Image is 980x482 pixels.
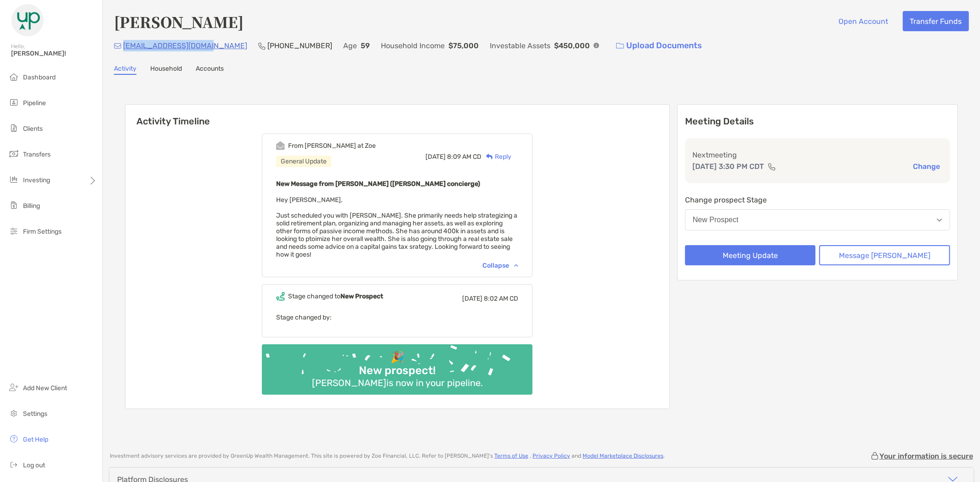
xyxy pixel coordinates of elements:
a: Activity [114,65,136,75]
p: [DATE] 3:30 PM CDT [692,161,764,172]
p: $450,000 [554,40,590,51]
a: Accounts [196,65,224,75]
div: Collapse [482,262,518,269]
a: Terms of Use [494,453,528,459]
img: Info Icon [594,43,599,48]
span: Billing [23,202,40,210]
button: Transfer Funds [903,11,969,31]
img: firm-settings icon [8,225,19,236]
img: communication type [768,163,776,170]
img: Event icon [276,292,285,301]
b: New Message from [PERSON_NAME] ([PERSON_NAME] concierge) [276,180,480,188]
span: Log out [23,461,45,469]
span: Clients [23,125,43,133]
span: Dashboard [23,73,56,81]
img: Chevron icon [514,264,518,267]
div: Reply [482,152,511,162]
p: [PHONE_NUMBER] [267,40,332,51]
img: investing icon [8,174,19,185]
img: add_new_client icon [8,382,19,393]
button: Meeting Update [685,245,816,265]
p: Your information is secure [879,452,973,460]
p: $75,000 [448,40,479,51]
p: Age [343,40,357,51]
button: New Prospect [685,209,950,230]
button: Change [910,162,943,171]
span: Settings [23,410,47,418]
img: get-help icon [8,433,19,444]
span: Hey [PERSON_NAME], Just scheduled you with [PERSON_NAME]. She primarily needs help strategizing a... [276,196,517,258]
span: Pipeline [23,99,46,107]
img: Email Icon [114,43,121,49]
p: Investment advisory services are provided by GreenUp Wealth Management . This site is powered by ... [110,453,665,460]
img: clients icon [8,123,19,134]
span: Transfers [23,151,51,158]
p: Next meeting [692,149,943,161]
a: Model Marketplace Disclosures [583,453,663,459]
span: [DATE] [462,295,482,303]
div: New prospect! [355,364,439,377]
img: Reply icon [486,154,493,160]
img: pipeline icon [8,97,19,108]
img: Phone Icon [258,42,266,50]
img: billing icon [8,200,19,211]
span: [PERSON_NAME]! [11,50,97,57]
div: Stage changed to [288,292,383,300]
img: Zoe Logo [11,4,44,37]
button: Message [PERSON_NAME] [819,245,950,265]
p: [EMAIL_ADDRESS][DOMAIN_NAME] [123,40,247,51]
img: Event icon [276,141,285,150]
h6: Activity Timeline [125,105,669,127]
div: 🎉 [387,351,408,364]
button: Open Account [832,11,895,31]
span: Get Help [23,436,48,443]
p: 59 [361,40,370,51]
p: Stage changed by: [276,312,518,323]
div: New Prospect [693,216,739,224]
span: Firm Settings [23,228,62,235]
div: [PERSON_NAME] is now in your pipeline. [308,377,487,388]
div: From [PERSON_NAME] at Zoe [288,142,376,150]
h4: [PERSON_NAME] [114,11,244,32]
p: Change prospect Stage [685,194,950,206]
a: Privacy Policy [532,453,570,459]
span: Investing [23,176,50,184]
img: logout icon [8,459,19,470]
p: Investable Assets [490,40,550,51]
div: General Update [276,156,331,167]
span: 8:09 AM CD [447,153,482,161]
span: 8:02 AM CD [484,295,518,303]
b: New Prospect [340,292,383,300]
a: Upload Documents [610,36,708,56]
span: [DATE] [425,153,446,161]
img: transfers icon [8,148,19,159]
span: Add New Client [23,384,67,392]
p: Household Income [381,40,445,51]
img: Open dropdown arrow [937,219,942,222]
img: settings icon [8,408,19,419]
a: Household [150,65,182,75]
img: dashboard icon [8,71,19,82]
img: button icon [616,43,624,49]
p: Meeting Details [685,116,950,127]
